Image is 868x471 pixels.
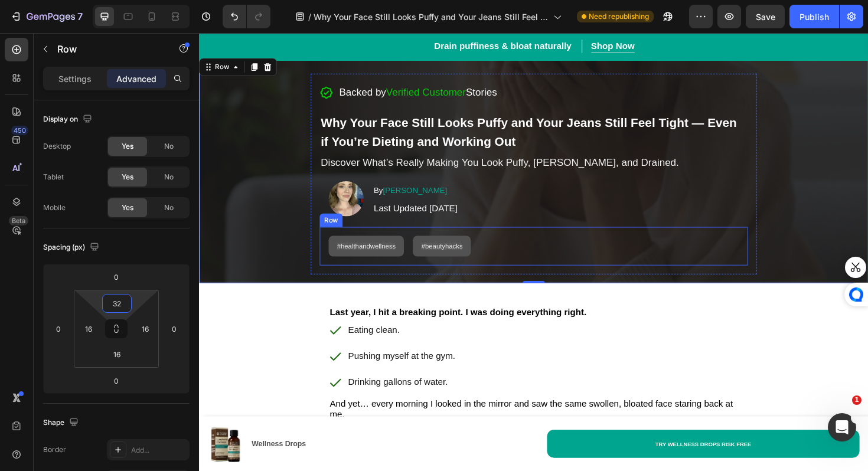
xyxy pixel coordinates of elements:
span: Yes [122,202,133,213]
div: Tablet [43,172,64,182]
button: <p><span style="background-color:rgba(255,255,255,0.04);color:rgba(255,255,255,0.9);font-size:12p... [137,215,217,237]
p: Row [57,42,158,56]
span: [PERSON_NAME] [194,162,262,171]
div: Add... [131,445,187,456]
a: TRY WELLNESS DROPS RISK FREE [368,420,699,450]
iframe: Design area [199,33,868,471]
div: Row [15,31,34,41]
input: 0 [105,372,128,390]
span: And yet… every morning I looked in the mirror and saw the same swollen, bloated face staring back... [138,387,565,409]
span: Discover What’s Really Making You Look Puffy, [PERSON_NAME], and Drained. [129,131,508,143]
strong: Wellness Drops [56,430,113,439]
span: No [164,141,174,152]
span: Verified Customer [198,57,282,68]
input: 0 [50,320,67,338]
input: 0 [165,320,183,338]
div: Publish [800,11,829,23]
span: No [164,202,174,213]
div: Border [43,444,66,455]
div: Display on [43,112,94,127]
span: Last Updated [DATE] [185,181,273,191]
div: Mobile [43,202,66,213]
iframe: Intercom live chat [828,413,856,441]
input: l [80,320,97,338]
span: Yes [122,172,133,182]
div: Shape [43,415,81,431]
div: Spacing (px) [43,240,102,256]
span: No [164,172,174,182]
input: l [105,345,129,363]
span: 1 [852,395,862,405]
button: Save [746,5,785,28]
p: Advanced [116,73,156,85]
span: Save [756,12,775,22]
span: Backed by [148,57,198,68]
img: gempages_577098816084247540-f76c8ea0-13d8-4a56-a88a-8f41bd4404a9.jpg [137,157,174,194]
input: 32 [105,295,129,312]
span: #beautyhacks [235,222,279,230]
strong: Last year, I hit a breaking point. I was doing everything right. [138,290,410,300]
span: By [185,162,194,171]
img: gempages_577098816084247540-ab524bab-ff38-4cae-92d1-c9903dbe917e.png [9,416,45,454]
strong: Why Your Face Still Looks Puffy and Your Jeans Still Feel Tight — Even if You’re Dieting and Work... [129,87,569,123]
input: 0 [105,268,128,286]
button: Publish [789,5,839,28]
span: Yes [122,141,133,152]
span: #healthandwellness [146,222,208,230]
div: Beta [9,216,28,225]
p: Drinking gallons of water. [158,361,271,378]
input: l [136,320,154,338]
span: Stories [282,57,315,68]
span: / [308,11,311,23]
p: Eating clean. [158,306,271,323]
p: Settings [58,73,92,85]
div: Undo/Redo [223,5,270,28]
span: Why Your Face Still Looks Puffy and Your Jeans Still Feel Tight — Even if You’re Dieting and Work... [314,11,549,23]
div: Row [130,193,149,204]
div: 450 [11,126,28,135]
span: Need republishing [589,11,649,22]
div: Desktop [43,141,71,152]
button: 7 [5,5,88,28]
p: 7 [77,9,83,24]
p: Pushing myself at the gym. [158,334,271,351]
button: <p><span style="background-color:rgba(255,255,255,0.04);color:rgba(255,255,255,0.9);font-size:12p... [226,215,288,237]
strong: TRY WELLNESS DROPS RISK FREE [483,432,585,439]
